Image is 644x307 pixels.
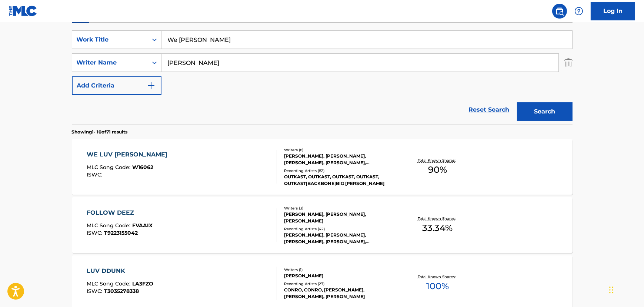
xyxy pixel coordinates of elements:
[87,171,104,178] span: ISWC :
[72,139,573,195] a: WE LUV [PERSON_NAME]MLC Song Code:W16062ISWC:Writers (8)[PERSON_NAME], [PERSON_NAME], [PERSON_NAM...
[517,102,573,121] button: Search
[87,280,132,287] span: MLC Song Code :
[87,222,132,229] span: MLC Song Code :
[422,221,453,235] span: 33.34 %
[87,208,153,217] div: FOLLOW DEEZ
[72,129,128,135] p: Showing 1 - 10 of 71 results
[465,102,513,118] a: Reset Search
[428,163,447,176] span: 90 %
[284,205,396,211] div: Writers ( 3 )
[77,58,143,67] div: Writer Name
[609,279,614,301] div: Drag
[72,197,573,253] a: FOLLOW DEEZMLC Song Code:FVAAIXISWC:T9223155042Writers (3)[PERSON_NAME], [PERSON_NAME], [PERSON_N...
[87,267,153,275] div: LUV DDUNK
[284,147,396,153] div: Writers ( 8 )
[87,150,171,159] div: WE LUV [PERSON_NAME]
[147,81,156,90] img: 9d2ae6d4665cec9f34b9.svg
[284,281,396,287] div: Recording Artists ( 27 )
[9,6,37,16] img: MLC Logo
[284,273,396,279] div: [PERSON_NAME]
[284,168,396,174] div: Recording Artists ( 82 )
[607,271,644,307] iframe: Chat Widget
[571,4,586,19] div: Help
[77,35,143,44] div: Work Title
[591,2,635,20] a: Log In
[104,288,139,294] span: T3035278338
[418,216,457,221] p: Total Known Shares:
[132,164,153,171] span: W16062
[72,30,573,125] form: Search Form
[284,287,396,300] div: CONRO, CONRO, [PERSON_NAME], [PERSON_NAME], [PERSON_NAME]
[104,230,138,236] span: T9223155042
[87,230,104,236] span: ISWC :
[574,7,583,16] img: help
[132,222,153,229] span: FVAAIX
[284,174,396,187] div: OUTKAST, OUTKAST, OUTKAST, OUTKAST, OUTKAST|BACKBONE|BIG [PERSON_NAME]
[284,267,396,273] div: Writers ( 1 )
[284,211,396,224] div: [PERSON_NAME], [PERSON_NAME], [PERSON_NAME]
[418,274,457,280] p: Total Known Shares:
[284,226,396,232] div: Recording Artists ( 42 )
[284,232,396,245] div: [PERSON_NAME], [PERSON_NAME], [PERSON_NAME], [PERSON_NAME], [PERSON_NAME],[PERSON_NAME]$Y,KILLER ...
[132,280,153,287] span: LA3FZO
[72,76,161,95] button: Add Criteria
[87,164,132,171] span: MLC Song Code :
[87,288,104,294] span: ISWC :
[552,4,567,19] a: Public Search
[426,280,449,293] span: 100 %
[555,7,564,16] img: search
[284,153,396,166] div: [PERSON_NAME], [PERSON_NAME], [PERSON_NAME], [PERSON_NAME], [PERSON_NAME], [PERSON_NAME], [PERSON...
[564,53,573,72] img: Delete Criterion
[418,158,457,163] p: Total Known Shares:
